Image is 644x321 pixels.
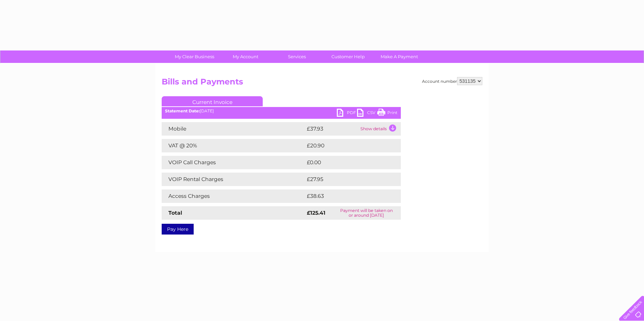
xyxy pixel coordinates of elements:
td: VAT @ 20% [162,139,305,152]
strong: £125.41 [307,210,325,216]
td: Mobile [162,122,305,136]
a: Services [269,50,325,63]
a: Customer Help [320,50,376,63]
div: [DATE] [162,109,401,113]
h2: Bills and Payments [162,77,482,90]
a: PDF [337,109,357,118]
a: Make A Payment [372,50,427,63]
td: £27.95 [305,173,387,186]
a: Print [377,109,397,118]
td: Access Charges [162,189,305,203]
td: £38.63 [305,189,387,203]
td: Show details [359,122,401,136]
div: Account number [422,77,482,85]
td: £20.90 [305,139,388,152]
a: Pay Here [162,224,194,235]
td: £37.93 [305,122,359,136]
a: My Clear Business [167,50,222,63]
strong: Total [168,210,182,216]
a: My Account [218,50,273,63]
a: CSV [357,109,377,118]
td: VOIP Rental Charges [162,173,305,186]
td: £0.00 [305,156,385,169]
td: Payment will be taken on or around [DATE] [332,206,401,220]
a: Current Invoice [162,96,263,106]
td: VOIP Call Charges [162,156,305,169]
b: Statement Date: [165,108,200,113]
